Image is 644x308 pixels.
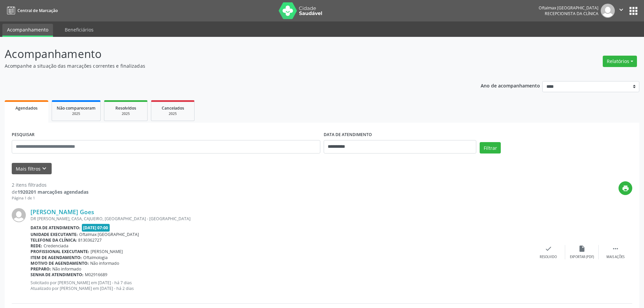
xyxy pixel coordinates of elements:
[91,249,123,254] span: [PERSON_NAME]
[85,272,107,278] span: M02916689
[31,225,80,231] b: Data de atendimento:
[31,216,532,222] div: DR [PERSON_NAME], CASA, CAJUEIRO, [GEOGRAPHIC_DATA] - [GEOGRAPHIC_DATA]
[601,4,615,18] img: img
[606,255,625,259] div: Mais ações
[31,249,89,254] b: Profissional executante:
[31,255,82,260] b: Item de agendamento:
[578,245,586,252] i: insert_drive_file
[5,5,58,16] a: Central de Marcação
[12,163,52,175] button: Mais filtroskeyboard_arrow_down
[2,24,53,37] a: Acompanhamento
[31,280,532,291] p: Solicitado por [PERSON_NAME] em [DATE] - há 7 dias Atualizado por [PERSON_NAME] em [DATE] - há 2 ...
[90,260,119,266] span: Não informado
[539,5,598,11] div: Oftalmax [GEOGRAPHIC_DATA]
[31,260,89,266] b: Motivo de agendamento:
[603,56,637,67] button: Relatórios
[115,105,136,111] span: Resolvidos
[618,6,625,13] i: 
[17,8,58,13] span: Central de Marcação
[162,105,184,111] span: Cancelados
[79,232,139,237] span: Oftalmax [GEOGRAPHIC_DATA]
[78,237,102,243] span: 8130362727
[545,11,598,16] span: Recepcionista da clínica
[615,4,628,18] button: 
[480,142,501,153] button: Filtrar
[31,266,51,272] b: Preparo:
[12,130,35,140] label: PESQUISAR
[12,208,26,222] img: img
[324,130,372,140] label: DATA DE ATENDIMENTO
[622,185,629,192] i: print
[12,195,89,201] div: Página 1 de 1
[5,62,449,69] p: Acompanhe a situação das marcações correntes e finalizadas
[12,188,89,195] div: de
[60,24,98,36] a: Beneficiários
[5,46,449,62] p: Acompanhamento
[31,208,94,215] a: [PERSON_NAME] Goes
[31,237,77,243] b: Telefone da clínica:
[31,243,42,249] b: Rede:
[156,111,190,116] div: 2025
[44,243,68,249] span: Credenciada
[31,232,78,237] b: Unidade executante:
[57,111,96,116] div: 2025
[17,189,89,195] strong: 1920201 marcações agendadas
[15,105,38,111] span: Agendados
[57,105,96,111] span: Não compareceram
[612,245,619,252] i: 
[82,224,110,232] span: [DATE] 07:00
[41,165,48,172] i: keyboard_arrow_down
[52,266,81,272] span: Não informado
[540,255,557,259] div: Resolvido
[481,81,540,89] p: Ano de acompanhamento
[570,255,594,259] div: Exportar (PDF)
[109,111,143,116] div: 2025
[31,272,84,278] b: Senha de atendimento:
[619,181,632,195] button: print
[12,181,89,188] div: 2 itens filtrados
[628,5,639,17] button: apps
[545,245,552,252] i: check
[83,255,108,260] span: Oftalmologia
